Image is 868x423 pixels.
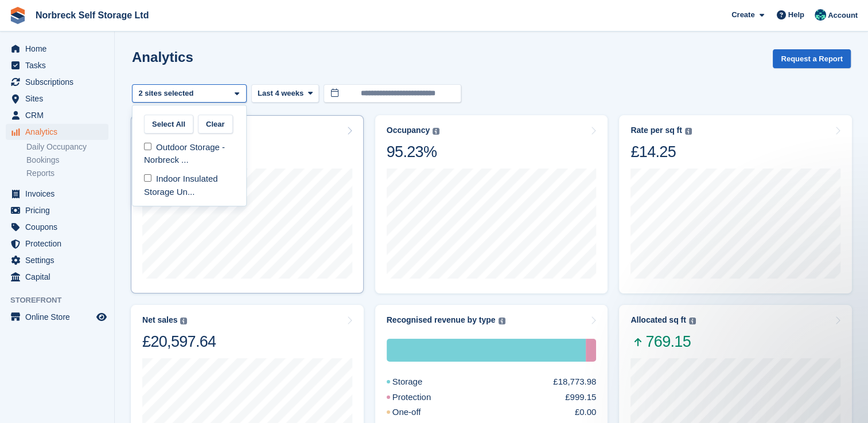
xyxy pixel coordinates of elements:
[773,49,851,68] button: Request a Report
[31,6,153,25] a: Norbreck Self Storage Ltd
[95,310,108,324] a: Preview store
[26,168,108,179] a: Reports
[26,155,108,166] a: Bookings
[731,9,754,21] span: Create
[553,375,596,389] div: £18,773.98
[6,219,108,235] a: menu
[25,41,94,57] span: Home
[6,41,108,57] a: menu
[10,295,114,306] span: Storefront
[258,88,303,99] span: Last 4 weeks
[25,124,94,140] span: Analytics
[387,339,586,362] div: Storage
[251,84,319,103] button: Last 4 weeks
[137,88,198,99] div: 2 sites selected
[575,406,597,419] div: £0.00
[137,170,242,201] div: Indoor Insulated Storage Un...
[630,315,686,325] div: Allocated sq ft
[25,309,94,325] span: Online Store
[144,115,193,134] button: Select All
[6,186,108,202] a: menu
[630,332,695,351] span: 769.15
[25,236,94,252] span: Protection
[25,186,94,202] span: Invoices
[198,115,233,134] button: Clear
[25,269,94,285] span: Capital
[26,142,108,152] a: Daily Occupancy
[25,107,94,123] span: CRM
[137,138,242,170] div: Outdoor Storage - Norbreck ...
[6,124,108,140] a: menu
[25,202,94,218] span: Pricing
[25,252,94,268] span: Settings
[387,375,450,389] div: Storage
[9,7,26,24] img: stora-icon-8386f47178a22dfd0bd8f6a31ec36ba5ce8667c1dd55bd0f319d3a0aa187defe.svg
[433,128,439,135] img: icon-info-grey-7440780725fd019a000dd9b08b2336e03edf1995a4989e88bcd33f0948082b44.svg
[6,57,108,73] a: menu
[25,91,94,107] span: Sites
[586,339,596,362] div: Protection
[387,391,459,404] div: Protection
[815,9,826,21] img: Sally King
[6,91,108,107] a: menu
[828,10,858,21] span: Account
[387,142,439,162] div: 95.23%
[180,318,187,324] img: icon-info-grey-7440780725fd019a000dd9b08b2336e03edf1995a4989e88bcd33f0948082b44.svg
[387,406,449,419] div: One-off
[142,315,177,325] div: Net sales
[132,49,193,65] h2: Analytics
[630,142,691,162] div: £14.25
[499,318,505,324] img: icon-info-grey-7440780725fd019a000dd9b08b2336e03edf1995a4989e88bcd33f0948082b44.svg
[6,202,108,218] a: menu
[6,74,108,90] a: menu
[6,107,108,123] a: menu
[142,332,216,351] div: £20,597.64
[630,126,682,135] div: Rate per sq ft
[6,269,108,285] a: menu
[387,315,496,325] div: Recognised revenue by type
[6,252,108,268] a: menu
[685,128,692,135] img: icon-info-grey-7440780725fd019a000dd9b08b2336e03edf1995a4989e88bcd33f0948082b44.svg
[565,391,596,404] div: £999.15
[25,57,94,73] span: Tasks
[6,236,108,252] a: menu
[6,309,108,325] a: menu
[25,219,94,235] span: Coupons
[387,126,430,135] div: Occupancy
[689,318,696,324] img: icon-info-grey-7440780725fd019a000dd9b08b2336e03edf1995a4989e88bcd33f0948082b44.svg
[25,74,94,90] span: Subscriptions
[788,9,804,21] span: Help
